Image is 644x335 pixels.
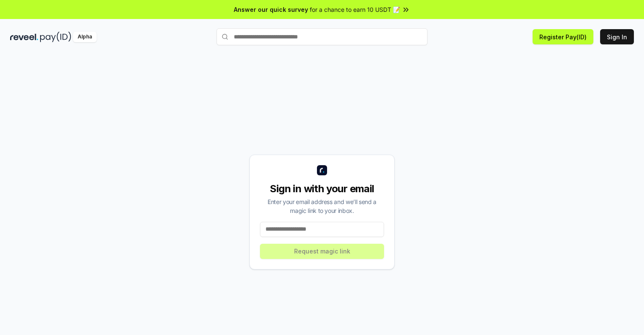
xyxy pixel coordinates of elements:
div: Enter your email address and we’ll send a magic link to your inbox. [260,197,384,215]
div: Sign in with your email [260,182,384,196]
div: Alpha [73,32,97,42]
img: reveel_dark [10,32,38,42]
span: for a chance to earn 10 USDT 📝 [310,5,400,14]
button: Sign In [600,29,634,44]
button: Register Pay(ID) [533,29,593,44]
img: pay_id [40,32,71,42]
img: logo_small [317,165,327,175]
span: Answer our quick survey [234,5,308,14]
